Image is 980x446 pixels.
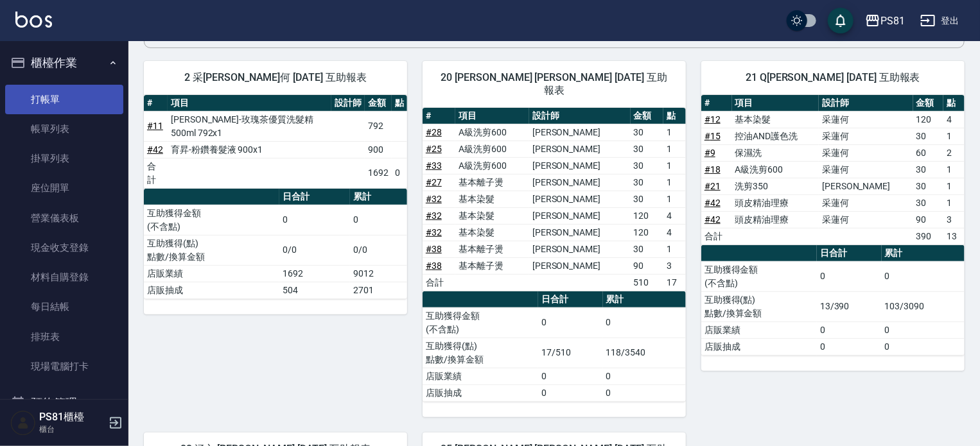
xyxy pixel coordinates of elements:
[529,108,631,124] th: 設計師
[882,291,965,322] td: 103/3090
[39,411,105,424] h5: PS81櫃檯
[943,95,965,112] th: 點
[423,291,686,402] table: a dense table
[392,95,407,112] th: 點
[817,322,882,338] td: 0
[915,9,965,33] button: 登出
[631,274,663,291] td: 510
[943,144,965,161] td: 2
[279,265,350,282] td: 1692
[455,108,529,124] th: 項目
[423,384,538,401] td: 店販抽成
[913,95,944,112] th: 金額
[426,160,442,171] a: #33
[5,85,123,114] a: 打帳單
[603,307,686,338] td: 0
[701,245,965,356] table: a dense table
[365,111,392,141] td: 792
[144,189,407,299] table: a dense table
[5,203,123,233] a: 營業儀表板
[350,265,407,282] td: 9012
[423,307,538,338] td: 互助獲得金額 (不含點)
[423,368,538,384] td: 店販業績
[817,245,882,262] th: 日合計
[529,124,631,141] td: [PERSON_NAME]
[631,207,663,224] td: 120
[704,181,721,191] a: #21
[631,124,663,141] td: 30
[663,191,686,207] td: 1
[529,191,631,207] td: [PERSON_NAME]
[455,124,529,141] td: A級洗剪600
[529,207,631,224] td: [PERSON_NAME]
[819,194,913,211] td: 采蓮何
[663,108,686,124] th: 點
[913,128,944,144] td: 30
[631,141,663,157] td: 30
[704,214,721,225] a: #42
[913,211,944,228] td: 90
[529,141,631,157] td: [PERSON_NAME]
[426,261,442,271] a: #38
[701,322,817,338] td: 店販業績
[279,235,350,265] td: 0/0
[913,194,944,211] td: 30
[5,262,123,292] a: 材料自購登錄
[943,194,965,211] td: 1
[913,178,944,194] td: 30
[631,191,663,207] td: 30
[943,228,965,244] td: 13
[732,194,819,211] td: 頭皮精油理療
[819,95,913,112] th: 設計師
[732,144,819,161] td: 保濕洗
[350,282,407,298] td: 2701
[423,108,455,124] th: #
[144,95,168,112] th: #
[701,228,732,244] td: 合計
[365,158,392,188] td: 1692
[529,174,631,191] td: [PERSON_NAME]
[455,174,529,191] td: 基本離子燙
[819,128,913,144] td: 采蓮何
[529,257,631,274] td: [PERSON_NAME]
[603,384,686,401] td: 0
[144,265,279,282] td: 店販業績
[882,245,965,262] th: 累計
[455,207,529,224] td: 基本染髮
[350,189,407,205] th: 累計
[913,111,944,128] td: 120
[704,114,721,124] a: #12
[144,95,407,189] table: a dense table
[331,95,365,112] th: 設計師
[819,178,913,194] td: [PERSON_NAME]
[817,261,882,291] td: 0
[631,174,663,191] td: 30
[819,144,913,161] td: 采蓮何
[819,211,913,228] td: 采蓮何
[704,148,715,158] a: #9
[455,141,529,157] td: A級洗剪600
[168,141,331,158] td: 育昇-粉鑽養髮液 900x1
[5,144,123,173] a: 掛單列表
[426,244,442,254] a: #38
[631,157,663,174] td: 30
[913,144,944,161] td: 60
[144,158,168,188] td: 合計
[5,114,123,144] a: 帳單列表
[882,322,965,338] td: 0
[426,144,442,154] a: #25
[455,241,529,257] td: 基本離子燙
[144,205,279,235] td: 互助獲得金額 (不含點)
[663,224,686,241] td: 4
[144,235,279,265] td: 互助獲得(點) 點數/換算金額
[39,424,105,435] p: 櫃台
[529,241,631,257] td: [PERSON_NAME]
[663,274,686,291] td: 17
[704,164,721,175] a: #18
[455,224,529,241] td: 基本染髮
[279,205,350,235] td: 0
[631,108,663,124] th: 金額
[817,291,882,322] td: 13/390
[147,121,163,131] a: #11
[663,241,686,257] td: 1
